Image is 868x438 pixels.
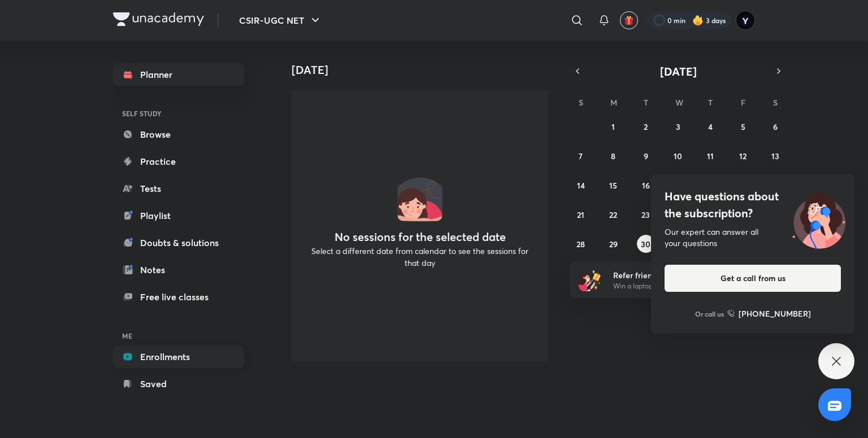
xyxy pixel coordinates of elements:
button: September 6, 2025 [766,117,784,135]
abbr: September 13, 2025 [771,151,779,161]
abbr: September 3, 2025 [676,121,680,132]
p: Or call us [695,309,724,319]
abbr: September 7, 2025 [579,151,583,161]
span: [DATE] [660,64,697,79]
a: Enrollments [113,345,244,368]
abbr: September 21, 2025 [577,209,584,220]
h4: Have questions about the subscription? [665,188,841,222]
button: September 1, 2025 [604,117,622,135]
img: Company Logo [113,12,204,26]
abbr: September 10, 2025 [674,151,682,161]
button: September 30, 2025 [637,235,655,253]
a: Browse [113,123,244,146]
button: September 16, 2025 [637,176,655,194]
abbr: Monday [610,97,617,108]
abbr: September 1, 2025 [611,121,615,132]
img: No events [397,176,442,221]
button: September 11, 2025 [701,147,719,165]
a: [PHONE_NUMBER] [727,308,811,319]
h6: [PHONE_NUMBER] [739,308,811,319]
h6: ME [113,326,244,345]
button: September 22, 2025 [604,205,622,224]
abbr: September 16, 2025 [642,180,650,191]
abbr: September 6, 2025 [773,121,778,132]
abbr: September 22, 2025 [609,209,617,220]
abbr: Thursday [708,97,713,108]
abbr: September 8, 2025 [611,151,615,161]
p: Win a laptop, vouchers & more [613,281,752,291]
abbr: Friday [741,97,745,108]
button: September 29, 2025 [604,235,622,253]
a: Tests [113,177,244,200]
abbr: Tuesday [644,97,648,108]
button: September 2, 2025 [637,117,655,135]
h6: Refer friends [613,269,752,281]
abbr: September 12, 2025 [739,151,747,161]
abbr: Sunday [579,97,583,108]
button: September 7, 2025 [572,147,590,165]
img: avatar [624,15,634,25]
abbr: September 4, 2025 [708,121,713,132]
a: Company Logo [113,12,204,29]
button: September 21, 2025 [572,205,590,224]
button: September 5, 2025 [734,117,752,135]
a: Free live classes [113,286,244,308]
button: September 23, 2025 [637,205,655,224]
a: Practice [113,150,244,173]
button: September 13, 2025 [766,147,784,165]
h4: [DATE] [292,63,557,77]
div: Our expert can answer all your questions [665,226,841,249]
button: September 4, 2025 [701,117,719,135]
button: September 8, 2025 [604,147,622,165]
button: September 10, 2025 [669,147,687,165]
abbr: September 11, 2025 [707,151,714,161]
abbr: September 15, 2025 [609,180,617,191]
button: September 9, 2025 [637,147,655,165]
abbr: September 30, 2025 [641,239,650,249]
button: September 28, 2025 [572,235,590,253]
button: [DATE] [585,63,771,79]
button: September 3, 2025 [669,117,687,135]
img: referral [579,269,601,291]
h6: SELF STUDY [113,104,244,123]
abbr: Saturday [773,97,778,108]
abbr: September 2, 2025 [644,121,648,132]
button: avatar [620,11,638,29]
abbr: September 5, 2025 [741,121,745,132]
img: ttu_illustration_new.svg [783,188,854,249]
a: Planner [113,63,244,86]
img: streak [692,15,704,26]
img: Yedhukrishna Nambiar [736,11,755,30]
a: Doubts & solutions [113,231,244,254]
abbr: September 28, 2025 [576,239,585,249]
abbr: September 9, 2025 [644,151,648,161]
button: Get a call from us [665,265,841,292]
a: Playlist [113,204,244,227]
p: Select a different date from calendar to see the sessions for that day [305,245,535,269]
button: CSIR-UGC NET [232,9,329,32]
abbr: September 29, 2025 [609,239,618,249]
h4: No sessions for the selected date [335,230,506,244]
button: September 14, 2025 [572,176,590,194]
button: September 15, 2025 [604,176,622,194]
abbr: Wednesday [675,97,683,108]
button: September 12, 2025 [734,147,752,165]
abbr: September 23, 2025 [641,209,650,220]
abbr: September 14, 2025 [577,180,585,191]
a: Saved [113,373,244,395]
a: Notes [113,259,244,281]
